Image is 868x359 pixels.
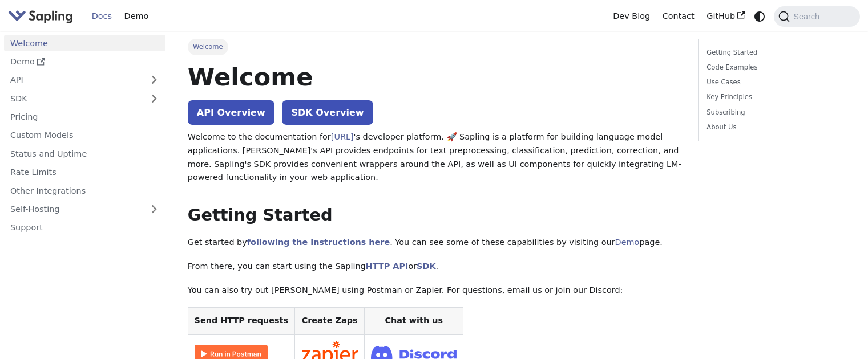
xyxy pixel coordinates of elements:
img: Sapling.ai [8,8,73,25]
th: Create Zaps [294,308,365,334]
a: Pricing [4,109,165,125]
nav: Breadcrumbs [188,39,681,55]
p: Get started by . You can see some of these capabilities by visiting our page. [188,236,681,250]
a: Subscribing [706,107,847,118]
a: About Us [706,122,847,133]
a: Welcome [4,35,165,51]
a: Use Cases [706,77,847,88]
a: [URL] [331,132,354,141]
p: Welcome to the documentation for 's developer platform. 🚀 Sapling is a platform for building lang... [188,130,681,185]
span: Search [790,12,826,21]
a: SDK [4,90,143,107]
th: Send HTTP requests [188,308,294,334]
h2: Getting Started [188,205,681,226]
a: SDK [417,262,435,271]
button: Switch between dark and light mode (currently system mode) [752,8,768,25]
a: Self-Hosting [4,201,165,218]
p: You can also try out [PERSON_NAME] using Postman or Zapier. For questions, email us or join our D... [188,284,681,297]
a: Key Principles [706,92,847,103]
a: Dev Blog [607,7,656,25]
a: Docs [86,7,118,25]
button: Expand sidebar category 'SDK' [143,90,165,107]
a: Other Integrations [4,182,165,199]
a: API [4,72,143,88]
span: Welcome [188,39,228,55]
a: Rate Limits [4,164,165,181]
a: Status and Uptime [4,145,165,162]
button: Expand sidebar category 'API' [143,72,165,88]
a: Demo [4,54,165,70]
a: SDK Overview [282,100,373,125]
a: Custom Models [4,127,165,144]
a: GitHub [700,7,751,25]
a: API Overview [188,100,274,125]
h1: Welcome [188,62,681,92]
a: Support [4,219,165,236]
a: Code Examples [706,62,847,73]
a: Demo [615,238,640,247]
button: Search (Command+K) [774,6,859,27]
a: Contact [656,7,701,25]
a: Getting Started [706,47,847,58]
a: following the instructions here [247,238,390,247]
p: From there, you can start using the Sapling or . [188,260,681,274]
a: Sapling.aiSapling.ai [8,8,77,25]
a: HTTP API [366,262,409,271]
th: Chat with us [365,308,463,334]
a: Demo [118,7,155,25]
